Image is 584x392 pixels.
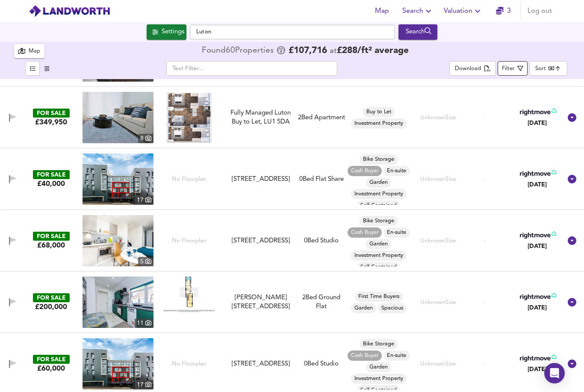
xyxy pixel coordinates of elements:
button: Valuation [440,3,486,20]
div: [STREET_ADDRESS] [228,175,293,184]
span: Cash Buyer [348,352,382,360]
span: at [330,47,337,55]
div: Investment Property [351,374,407,384]
div: Open Intercom Messenger [544,363,565,383]
div: Bike Storage [360,339,398,349]
div: Sort [529,61,567,76]
div: Garden [351,303,376,313]
span: Investment Property [351,190,407,198]
a: property thumbnail 17 [83,153,153,205]
div: 0 Bed Flat Share [299,175,344,184]
img: Floorplan [163,277,215,312]
a: property thumbnail 5 [83,215,153,266]
svg: Show Details [567,174,577,184]
button: 3 [490,3,517,20]
div: Unknown Size [420,175,456,183]
span: No Floorplan [172,360,206,368]
button: Search [398,24,437,40]
div: En-suite [383,351,410,361]
div: Click to configure Search Settings [147,24,186,40]
div: Unknown Size [420,298,456,307]
div: Cash Buyer [348,166,382,176]
div: 5 [138,257,153,266]
svg: Show Details [567,297,577,307]
div: [DATE] [518,242,556,251]
img: property thumbnail [83,215,153,266]
span: Garden [366,363,391,371]
div: £349,950 [35,118,67,127]
div: Cash Buyer [348,351,382,361]
button: Search [399,3,437,20]
div: £68,000 [37,241,65,250]
div: 11 [135,318,153,328]
button: Log out [524,3,555,20]
div: Garden [366,239,391,249]
div: FOR SALE [33,109,70,118]
div: Search [401,27,435,38]
button: Map [368,3,395,20]
div: Investment Property [351,251,407,261]
div: Fully Managed Luton Buy to Let, LU1 5DA [228,109,293,127]
div: Investment Property [351,189,407,199]
span: First Time Buyers [355,293,403,301]
div: FOR SALE [33,170,70,179]
button: Filter [498,61,528,76]
div: En-suite [383,227,410,238]
div: Fully Managed Luton Buy to Let, LU1 5DA [224,109,297,127]
span: Self Contained [357,202,400,209]
span: Cash Buyer [348,167,382,175]
svg: Show Details [567,359,577,369]
span: - [484,115,486,121]
span: Search [402,5,434,17]
span: En-suite [383,167,410,175]
img: logo [29,5,110,18]
div: [DATE] [518,180,556,189]
img: property thumbnail [83,338,153,389]
div: £200,000 [35,302,67,312]
div: Settings [162,27,184,38]
div: [PERSON_NAME][STREET_ADDRESS] [228,293,293,312]
div: Sort [535,65,546,73]
div: [DATE] [518,304,556,312]
img: property thumbnail [83,153,153,205]
div: Unknown Size [420,114,456,122]
span: Bike Storage [360,156,398,163]
span: Investment Property [351,120,407,127]
div: Spacious [378,303,407,313]
a: property thumbnail 17 [83,338,153,389]
span: Investment Property [351,252,407,259]
div: Garden [366,177,391,188]
span: En-suite [383,229,410,236]
span: Valuation [444,5,483,17]
svg: Show Details [567,112,577,123]
span: Garden [366,179,391,186]
span: - [484,238,486,244]
img: property thumbnail [83,92,153,143]
img: property thumbnail [83,277,153,328]
span: Log out [528,5,552,17]
span: Investment Property [351,375,407,383]
span: Buy to Let [363,108,395,116]
div: 2 Bed Apartment [298,113,345,122]
input: Text Filter... [166,61,337,76]
div: FOR SALE [33,232,70,241]
span: Garden [366,240,391,248]
span: Bike Storage [360,217,398,225]
a: property thumbnail 11 [83,277,153,328]
div: split button [449,61,496,76]
button: Download [449,61,496,76]
input: Enter a location... [190,25,395,39]
div: Bike Storage [360,154,398,165]
img: Floorplan [166,92,212,143]
div: 242 Block B Opto Village 4 Dumfries Street, Luton, LU1 [224,360,297,368]
span: - [484,176,486,183]
div: [DATE] [518,119,556,127]
button: Map [14,44,44,58]
div: Unknown Size [420,360,456,368]
span: £ 288 / ft² average [337,46,409,55]
span: Map [372,5,392,17]
div: 17 [135,380,153,389]
span: £ 107,716 [289,47,327,55]
span: No Floorplan [172,237,206,245]
div: £40,000 [37,179,65,189]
